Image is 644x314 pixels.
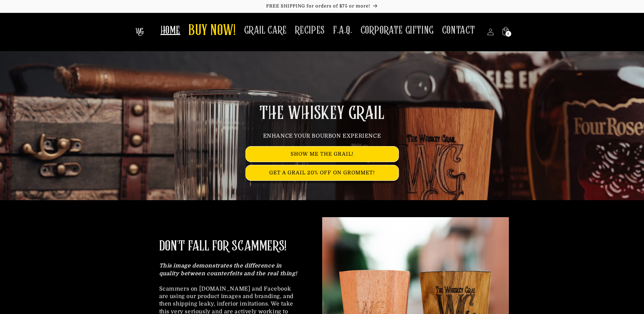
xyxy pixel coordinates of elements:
[244,24,287,37] span: GRAIL CARE
[159,263,297,276] strong: This image demonstrates the difference in quality between counterfeits and the real thing!
[295,24,325,37] span: RECIPES
[135,28,144,36] img: The Whiskey Grail
[442,24,475,37] span: CONTACT
[291,20,329,41] a: RECIPES
[329,20,356,41] a: F.A.Q.
[161,24,180,37] span: HOME
[157,20,184,41] a: HOME
[507,31,509,37] span: 2
[438,20,479,41] a: CONTACT
[7,3,637,9] p: FREE SHIPPING for orders of $75 or more!
[246,146,399,162] a: SHOW ME THE GRAIL!
[263,133,381,139] span: ENHANCE YOUR BOURBON EXPERIENCE
[240,20,291,41] a: GRAIL CARE
[188,22,236,40] span: BUY NOW!
[184,18,240,45] a: BUY NOW!
[356,20,438,41] a: CORPORATE GIFTING
[333,24,352,37] span: F.A.Q.
[259,105,384,122] span: THE WHISKEY GRAIL
[246,165,399,180] a: GET A GRAIL 20% OFF ON GROMMET!
[159,238,287,255] h2: DON'T FALL FOR SCAMMERS!
[361,24,434,37] span: CORPORATE GIFTING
